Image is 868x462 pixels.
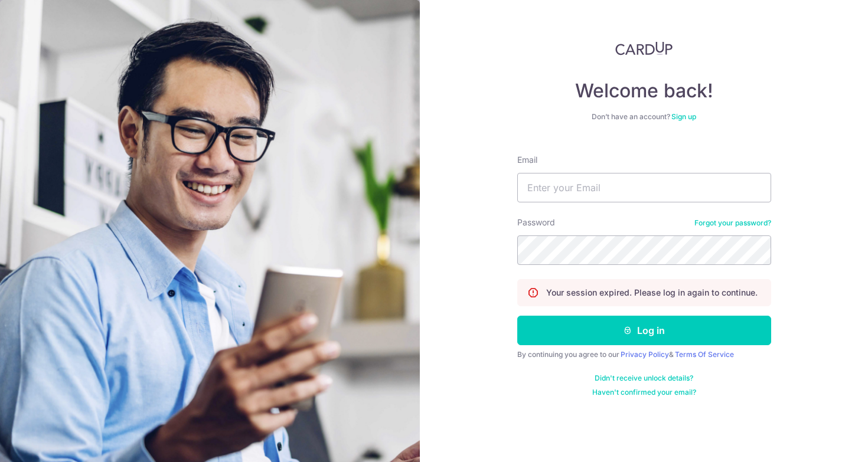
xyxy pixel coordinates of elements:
[517,217,555,228] label: Password
[615,41,673,55] img: CardUp Logo
[517,173,771,202] input: Enter your Email
[517,112,771,122] div: Don’t have an account?
[595,373,693,383] a: Didn't receive unlock details?
[675,350,734,359] a: Terms Of Service
[517,316,771,345] button: Log in
[671,112,696,121] a: Sign up
[517,350,771,359] div: By continuing you agree to our &
[546,287,758,299] p: Your session expired. Please log in again to continue.
[517,79,771,103] h4: Welcome back!
[621,350,669,359] a: Privacy Policy
[592,388,696,397] a: Haven't confirmed your email?
[694,218,771,228] a: Forgot your password?
[517,154,537,166] label: Email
